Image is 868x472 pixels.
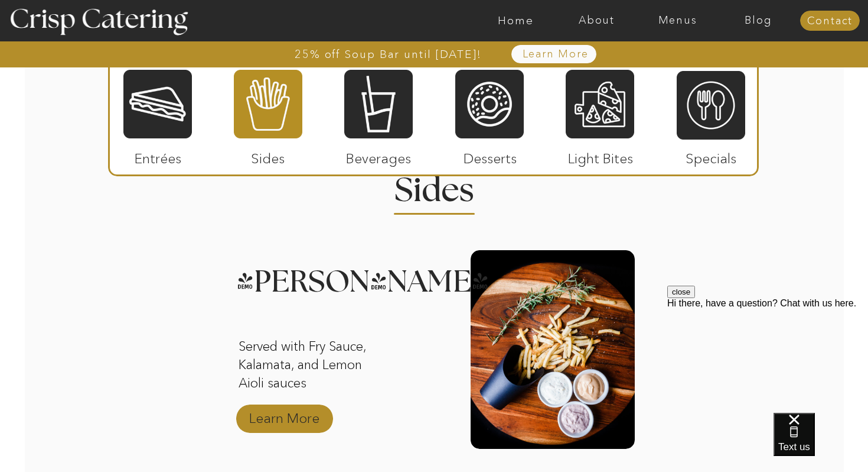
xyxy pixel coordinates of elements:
p: Entrées [119,138,197,173]
h3: [PERSON_NAME] [236,267,453,282]
a: Home [475,15,556,27]
p: Served with Fry Sauce, Kalamata, and Lemon Aioli sauces [239,338,390,395]
a: About [556,15,637,27]
h2: Sides [376,174,492,197]
p: Desserts [451,138,529,173]
a: Learn More [245,398,324,432]
a: 25% off Soup Bar until [DATE]! [252,49,524,60]
iframe: podium webchat widget prompt [667,286,868,428]
a: Learn More [495,49,616,60]
p: Sides [229,138,307,173]
p: Beverages [339,138,417,173]
p: Specials [671,138,750,173]
iframe: podium webchat widget bubble [774,413,868,472]
a: Menus [637,15,718,27]
a: Contact [800,15,860,27]
a: Blog [718,15,799,27]
p: Light Bites [561,138,639,173]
